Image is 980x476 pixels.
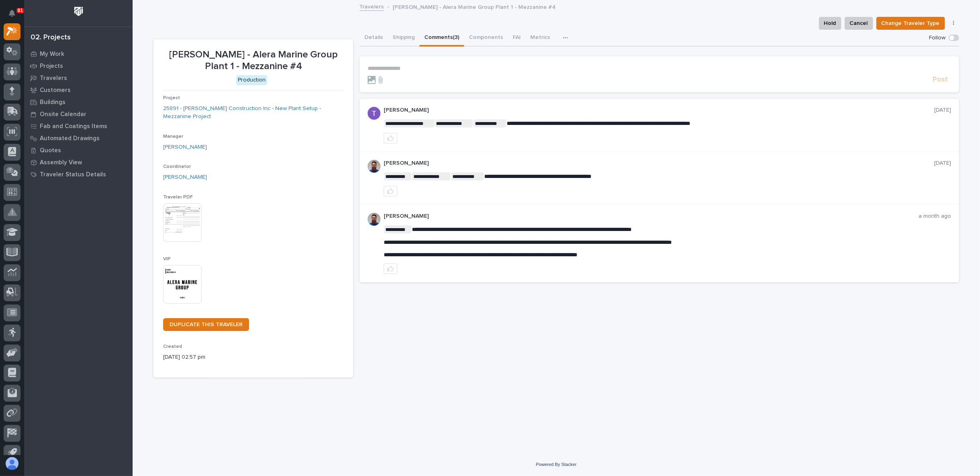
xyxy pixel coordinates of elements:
p: 81 [18,8,23,13]
button: Notifications [4,5,20,22]
p: Onsite Calendar [40,111,86,118]
a: 25891 - [PERSON_NAME] Construction Inc - New Plant Setup - Mezzanine Project [163,104,344,121]
p: Automated Drawings [40,135,100,142]
p: Fab and Coatings Items [40,123,107,130]
p: [PERSON_NAME] - Alera Marine Group Plant 1 - Mezzanine #4 [163,49,344,72]
div: 02. Projects [31,33,71,42]
a: DUPLICATE THIS TRAVELER [163,318,249,331]
button: like this post [384,186,397,196]
a: Travelers [360,2,384,11]
button: Cancel [845,17,873,30]
button: Post [929,75,951,84]
span: Project [163,96,180,100]
span: DUPLICATE THIS TRAVELER [170,322,243,327]
span: Cancel [850,18,868,28]
img: ACg8ocJzp6JlAsqLGFZa5W8tbqkQlkB-IFH8Jc3uquxdqLOf1XPSWw=s96-c [368,107,381,120]
a: My Work [24,48,133,60]
button: like this post [384,133,397,143]
span: Created [163,344,182,349]
button: Details [360,30,388,47]
button: FAI [508,30,526,47]
img: 6hTokn1ETDGPf9BPokIQ [368,213,381,226]
a: Quotes [24,144,133,156]
a: Traveler Status Details [24,168,133,180]
p: Follow [929,35,945,41]
a: Fab and Coatings Items [24,120,133,132]
p: [PERSON_NAME] - Alera Marine Group Plant 1 - Mezzanine #4 [393,2,556,11]
span: Post [933,75,948,84]
span: VIP [163,257,171,261]
p: [DATE] [934,107,951,114]
p: Assembly View [40,159,82,166]
a: [PERSON_NAME] [163,173,207,182]
span: Change Traveler Type [882,18,940,28]
button: Hold [819,17,841,30]
a: Onsite Calendar [24,108,133,120]
span: Manager [163,134,183,139]
a: Buildings [24,96,133,108]
p: Projects [40,63,63,70]
button: Components [464,30,508,47]
img: 6hTokn1ETDGPf9BPokIQ [368,160,381,173]
a: Travelers [24,72,133,84]
a: Powered By Stacker [536,462,577,467]
span: Traveler PDF [163,195,193,200]
button: Change Traveler Type [876,17,945,30]
p: Traveler Status Details [40,171,106,178]
p: [PERSON_NAME] [384,107,934,114]
p: My Work [40,51,64,58]
p: [DATE] 02:57 pm [163,353,344,362]
button: Shipping [388,30,419,47]
div: Notifications81 [10,10,20,22]
p: Quotes [40,147,61,154]
button: like this post [384,264,397,274]
a: Customers [24,84,133,96]
img: Workspace Logo [71,4,86,19]
a: Projects [24,60,133,72]
a: [PERSON_NAME] [163,143,207,151]
p: [DATE] [934,160,951,167]
p: a month ago [919,213,951,220]
a: Assembly View [24,156,133,168]
p: [PERSON_NAME] [384,213,919,220]
p: Customers [40,87,71,94]
button: Comments (3) [419,30,464,47]
span: Coordinator [163,164,191,169]
p: [PERSON_NAME] [384,160,934,167]
p: Travelers [40,75,67,82]
p: Buildings [40,99,65,106]
button: Metrics [526,30,555,47]
div: Production [236,75,267,85]
a: Automated Drawings [24,132,133,144]
button: users-avatar [4,455,20,472]
span: Hold [824,18,836,28]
